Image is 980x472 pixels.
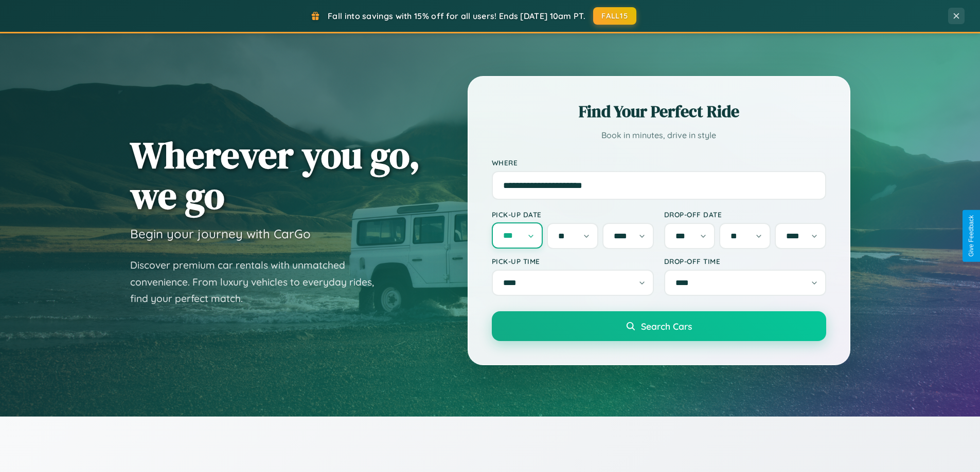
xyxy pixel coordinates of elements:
[664,257,826,266] label: Drop-off Time
[492,158,826,167] label: Where
[328,11,585,21] span: Fall into savings with 15% off for all users! Ends [DATE] 10am PT.
[664,210,826,219] label: Drop-off Date
[968,215,975,257] div: Give Feedback
[492,257,654,266] label: Pick-up Time
[130,135,420,216] h1: Wherever you go, we go
[492,100,826,123] h2: Find Your Perfect Ride
[130,226,311,241] h3: Begin your journey with CarGo
[492,311,826,341] button: Search Cars
[492,128,826,143] p: Book in minutes, drive in style
[593,7,636,25] button: FALL15
[492,210,654,219] label: Pick-up Date
[641,320,692,332] span: Search Cars
[130,257,387,307] p: Discover premium car rentals with unmatched convenience. From luxury vehicles to everyday rides, ...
